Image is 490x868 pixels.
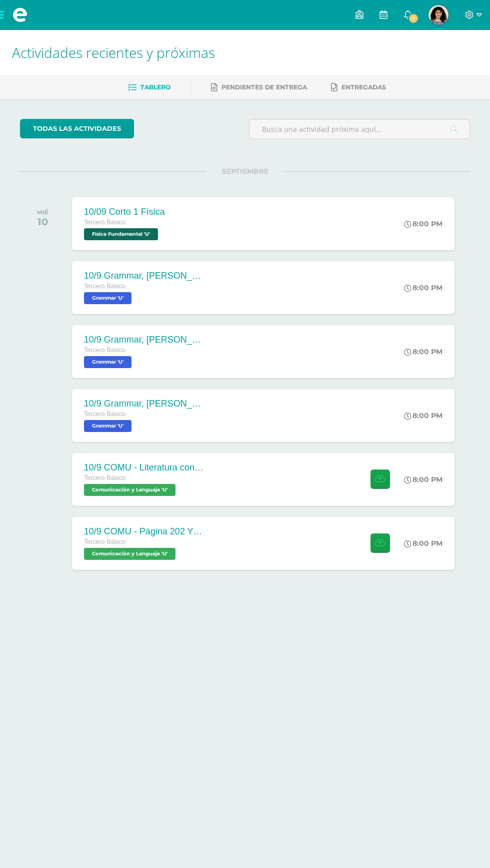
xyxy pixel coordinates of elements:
[408,13,419,24] span: 2
[84,283,125,290] span: Tercero Básico
[221,83,307,91] span: Pendientes de entrega
[404,347,442,356] div: 8:00 PM
[404,539,442,548] div: 8:00 PM
[331,79,386,95] a: Entregadas
[37,216,48,228] div: 10
[37,209,48,216] div: MIÉ
[84,462,204,473] div: 10/9 COMU - Literatura contemporánea- Anotaciones en el cuaderno.
[84,420,131,432] span: Grammar 'U'
[84,228,158,240] span: Física Fundamental 'U'
[84,538,125,545] span: Tercero Básico
[84,207,165,217] div: 10/09 Corto 1 Física
[404,411,442,420] div: 8:00 PM
[84,335,204,345] div: 10/9 Grammar, [PERSON_NAME] Platform, Unit 30 Grammar in context reading comprehension
[20,119,134,138] a: todas las Actividades
[84,292,131,304] span: Grammar 'U'
[84,356,131,368] span: Grammar 'U'
[12,43,215,62] span: Actividades recientes y próximas
[84,526,204,537] div: 10/9 COMU - Página 202 Y 203
[84,411,125,418] span: Tercero Básico
[404,283,442,292] div: 8:00 PM
[140,83,170,91] span: Tablero
[404,219,442,228] div: 8:00 PM
[84,399,204,409] div: 10/9 Grammar, [PERSON_NAME] Platform, Unit 30 Focused practice A
[404,475,442,484] div: 8:00 PM
[128,79,170,95] a: Tablero
[84,474,125,481] span: Tercero Básico
[84,219,125,226] span: Tercero Básico
[211,79,307,95] a: Pendientes de entrega
[206,167,284,176] span: SEPTIEMBRE
[249,119,469,139] input: Busca una actividad próxima aquí...
[341,83,386,91] span: Entregadas
[428,5,448,25] img: c6b917f75c4b84743c6c97cb0b98f408.png
[84,347,125,354] span: Tercero Básico
[84,484,175,496] span: Comunicación y Lenguaje 'U'
[84,548,175,560] span: Comunicación y Lenguaje 'U'
[84,271,204,281] div: 10/9 Grammar, [PERSON_NAME] platform, Unit 30 pretest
